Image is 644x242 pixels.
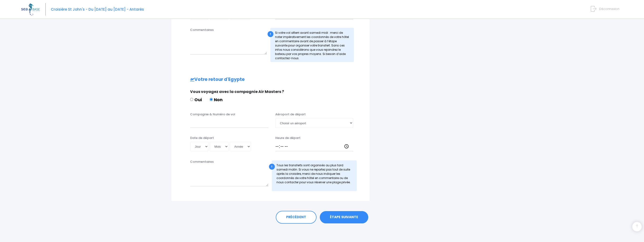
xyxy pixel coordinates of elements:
label: Commentaires [190,28,214,32]
h2: Votre retour d'Egypte [181,77,360,82]
div: Tous les transferts sont organisés au plus tard samedi matin. Si vous ne repartez pas tout de sui... [272,160,357,191]
span: Vous voyagez avec la compagnie Air Masters ? [190,89,284,94]
input: Non [210,98,213,101]
label: Heure de départ [275,136,300,140]
a: ÉTAPE SUIVANTE [320,211,368,223]
label: Non [210,96,223,103]
label: Aéroport de départ [275,112,306,117]
label: Commentaires [190,159,214,164]
div: ! [268,31,273,37]
span: Croisière St John's - Du [DATE] au [DATE] - Antarès [51,7,144,12]
label: Date de départ [190,136,214,140]
input: Oui [190,98,193,101]
label: Oui [190,96,202,103]
div: ! [269,164,275,170]
a: PRÉCÉDENT [276,211,316,224]
div: Si votre vol atterri avant samedi midi : merci de noter impérativement les coordonnés de votre hô... [270,28,354,62]
span: Déconnexion [599,7,620,11]
label: Compagnie & Numéro de vol [190,112,235,117]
